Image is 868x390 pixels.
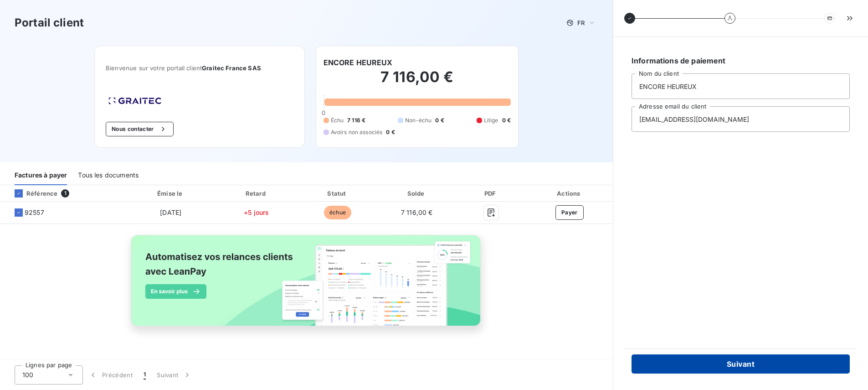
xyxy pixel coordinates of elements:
h6: ENCORE HEUREUX [324,57,393,68]
span: Non-échu [405,116,431,125]
span: 100 [22,370,33,380]
input: placeholder [632,73,850,99]
div: Émise le [128,189,214,198]
span: 92557 [25,208,44,217]
div: Actions [528,189,611,198]
button: Payer [555,205,584,220]
div: Factures à payer [15,166,67,185]
span: +5 jours [244,208,269,216]
button: Suivant [151,365,197,385]
span: 0 [322,109,325,116]
img: banner [123,229,491,342]
span: 7 116 € [347,116,365,125]
div: Référence [7,189,57,198]
div: Tous les documents [78,166,139,185]
span: 0 € [386,128,395,136]
img: Company logo [106,94,164,107]
span: Graitec France SAS [202,64,261,72]
div: Solde [380,189,454,198]
span: 0 € [502,116,511,125]
h3: Portail client [15,15,84,31]
button: Suivant [632,354,850,374]
button: Nous contacter [106,122,173,136]
span: Bienvenue sur votre portail client . [106,64,293,72]
span: échue [324,206,351,219]
h6: Informations de paiement [632,55,850,66]
span: 0 € [435,116,444,125]
div: PDF [457,189,524,198]
button: 1 [138,365,151,385]
div: Retard [217,189,296,198]
span: Échu [331,116,344,125]
input: placeholder [632,106,850,132]
span: FR [577,19,585,26]
span: Avoirs non associés [331,128,383,136]
span: 1 [61,189,69,198]
button: Précédent [83,365,138,385]
span: Litige [484,116,498,125]
span: 1 [144,370,146,380]
span: [DATE] [160,208,181,216]
h2: 7 116,00 € [324,68,511,95]
div: Statut [299,189,376,198]
span: 7 116,00 € [401,208,433,216]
